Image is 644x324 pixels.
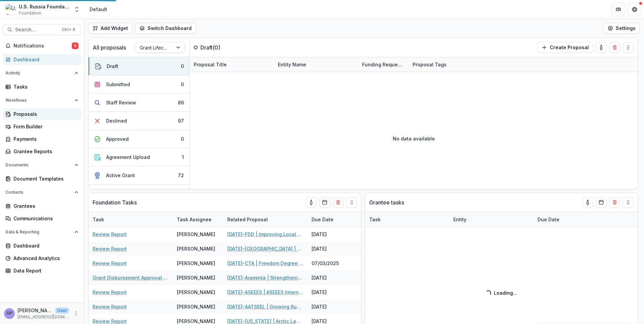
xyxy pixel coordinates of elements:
[200,43,251,52] p: Draft ( 0 )
[609,197,620,208] button: Delete card
[93,274,169,281] a: Grant Disbursement Approval Form
[93,260,127,267] a: Review Report
[89,216,108,223] div: Task
[3,265,81,276] a: Data Report
[178,99,184,106] div: 86
[106,154,150,161] div: Agreement Upload
[55,307,69,314] p: User
[628,3,641,16] button: Get Help
[173,216,216,223] div: Task Assignee
[5,230,72,234] span: Data & Reporting
[409,61,451,68] div: Proposal Tags
[177,245,215,252] div: [PERSON_NAME]
[13,242,76,249] div: Dashboard
[274,57,358,72] div: Entity Name
[93,43,126,52] p: All proposals
[18,314,69,320] p: [EMAIL_ADDRESS][DOMAIN_NAME]
[13,215,76,222] div: Communications
[6,311,12,316] div: Gennady Podolny
[308,212,358,227] div: Due Date
[19,3,69,10] div: U.S. Russia Foundation
[346,197,357,208] button: Drag
[358,57,409,72] div: Funding Requested
[227,303,303,310] a: [DATE]-AATSEEL | Growing Russian Studies through Bridge-Building and Inclusion
[13,175,76,182] div: Document Templates
[3,68,81,78] button: Open Activity
[177,231,215,238] div: [PERSON_NAME]
[93,198,137,206] p: Foundation Tasks
[369,198,404,206] p: Grantee tasks
[13,83,76,90] div: Tasks
[308,216,337,223] div: Due Date
[106,99,136,106] div: Staff Review
[13,43,72,49] span: Notifications
[190,57,274,72] div: Proposal Title
[93,231,127,238] a: Review Report
[106,117,127,124] div: Declined
[3,187,81,198] button: Open Contacts
[89,148,189,166] button: Agreement Upload1
[13,255,76,262] div: Advanced Analytics
[227,231,303,238] a: [DATE]-FDD | Improving Local Governance Competence Among Rising Exiled Russian Civil Society Leaders
[89,130,189,148] button: Approved0
[3,173,81,184] a: Document Templates
[93,289,127,296] a: Review Report
[13,148,76,155] div: Grantee Reports
[227,245,303,252] a: [DATE]-[GEOGRAPHIC_DATA] | Fostering the Next Generation of Russia-focused Professionals
[89,75,189,94] button: Submitted0
[596,197,607,208] button: Calendar
[106,135,129,142] div: Approved
[308,299,358,314] div: [DATE]
[3,213,81,224] a: Communications
[182,154,184,161] div: 1
[19,10,41,16] span: Foundation
[3,240,81,251] a: Dashboard
[308,256,358,270] div: 07/03/2025
[13,56,76,63] div: Dashboard
[89,57,189,75] button: Draft0
[3,54,81,65] a: Dashboard
[177,289,215,296] div: [PERSON_NAME]
[13,110,76,118] div: Proposals
[609,42,620,53] button: Delete card
[223,212,308,227] div: Related Proposal
[13,267,76,274] div: Data Report
[409,57,493,72] div: Proposal Tags
[87,4,110,14] nav: breadcrumb
[106,81,130,88] div: Submitted
[90,6,107,13] div: Default
[181,63,184,70] div: 0
[582,197,593,208] button: toggle-assigned-to-me
[88,23,132,34] button: Add Widget
[227,260,303,267] a: [DATE]-CTA | Freedom Degree Online Matching System
[623,197,634,208] button: Drag
[173,212,223,227] div: Task Assignee
[603,23,640,34] button: Settings
[60,26,77,33] div: Ctrl + K
[15,27,58,33] span: Search...
[13,202,76,209] div: Grantees
[190,61,231,68] div: Proposal Title
[319,197,330,208] button: Calendar
[178,172,184,179] div: 72
[89,166,189,185] button: Active Grant72
[72,3,82,16] button: Open entity switcher
[181,81,184,88] div: 0
[537,42,593,53] button: Create Proposal
[333,197,344,208] button: Delete card
[13,135,76,142] div: Payments
[306,197,317,208] button: toggle-assigned-to-me
[308,241,358,256] div: [DATE]
[358,61,409,68] div: Funding Requested
[177,303,215,310] div: [PERSON_NAME]
[596,42,607,53] button: toggle-assigned-to-me
[177,274,215,281] div: [PERSON_NAME]
[227,289,303,296] a: [DATE]-ASEEES | ASEEES Internship Grant Program, [DATE]-[DATE]
[3,253,81,264] a: Advanced Analytics
[93,245,127,252] a: Review Report
[5,98,72,103] span: Workflows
